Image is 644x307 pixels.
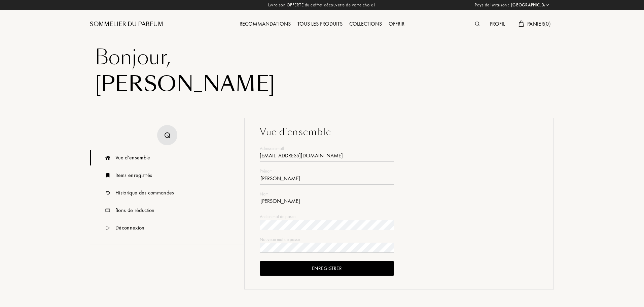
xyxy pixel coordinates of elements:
[527,20,551,27] span: Panier ( 0 )
[104,168,112,183] img: icn_book.svg
[487,20,508,29] div: Profil
[294,20,346,29] div: Tous les produits
[115,154,150,162] div: Vue d’ensemble
[104,185,112,201] img: icn_history.svg
[260,125,538,139] div: Vue d’ensemble
[115,206,154,214] div: Bons de réduction
[115,171,152,179] div: Items enregistrés
[164,129,170,141] div: Q
[90,20,163,28] a: Sommelier du Parfum
[236,20,294,27] a: Recommandations
[260,261,394,276] div: Enregistrer
[260,152,394,162] div: [EMAIL_ADDRESS][DOMAIN_NAME]
[518,21,524,27] img: cart.svg
[385,20,408,27] a: Offrir
[260,236,394,243] div: Nouveau mot de passe
[260,145,394,152] div: Adresse email
[115,189,174,197] div: Historique des commandes
[260,191,394,197] div: Nom
[115,224,145,232] div: Déconnexion
[95,44,549,71] div: Bonjour ,
[385,20,408,29] div: Offrir
[475,2,509,8] span: Pays de livraison :
[487,20,508,27] a: Profil
[260,213,394,220] div: Ancien mot de passe
[475,22,480,26] img: search_icn.svg
[236,20,294,29] div: Recommandations
[104,220,112,236] img: icn_logout.svg
[346,20,385,29] div: Collections
[104,150,112,165] img: icn_overview.svg
[260,168,394,175] div: Prénom
[346,20,385,27] a: Collections
[104,203,112,218] img: icn_code.svg
[294,20,346,27] a: Tous les produits
[95,71,549,98] div: [PERSON_NAME]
